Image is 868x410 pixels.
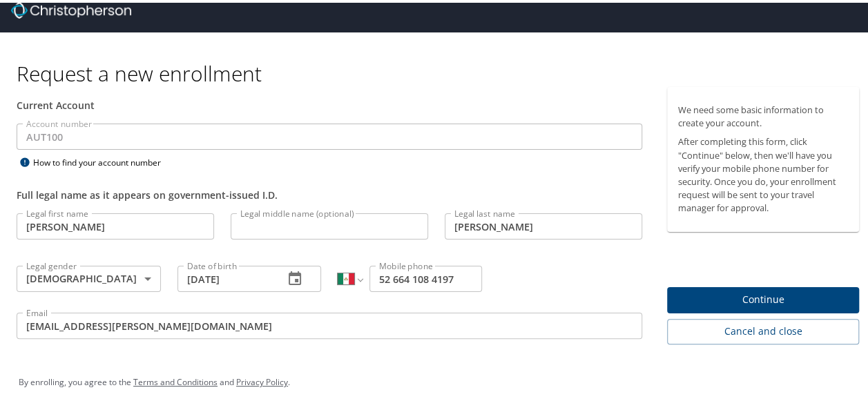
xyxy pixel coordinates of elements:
[667,284,859,311] button: Continue
[236,373,288,385] a: Privacy Policy
[17,185,642,199] div: Full legal name as it appears on government-issued I.D.
[17,263,161,289] div: [DEMOGRAPHIC_DATA]
[678,320,848,338] span: Cancel and close
[678,133,848,212] p: After completing this form, click "Continue" below, then we'll have you verify your mobile phone ...
[177,263,273,289] input: MM/DD/YYYY
[678,289,848,306] span: Continue
[133,373,218,385] a: Terms and Conditions
[19,362,860,397] div: By enrolling, you agree to the and .
[678,101,848,127] p: We need some basic information to create your account.
[17,95,642,110] div: Current Account
[369,263,482,289] input: Enter phone number
[17,151,189,168] div: How to find your account number
[667,316,859,342] button: Cancel and close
